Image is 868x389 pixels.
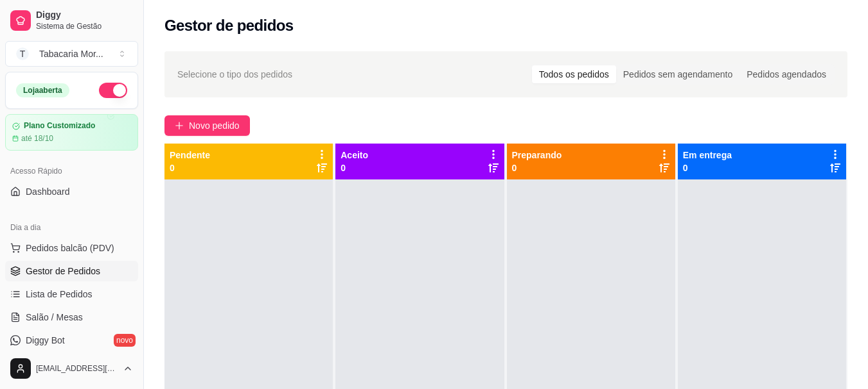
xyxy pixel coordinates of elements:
p: Preparando [512,149,562,161]
span: plus [175,121,184,130]
span: Dashboard [26,185,70,198]
a: Lista de Pedidos [5,284,138,304]
h2: Gestor de pedidos [164,15,294,36]
div: Pedidos agendados [740,65,833,83]
p: 0 [512,161,562,174]
a: Diggy Botnovo [5,330,138,351]
div: Pedidos sem agendamento [616,65,740,83]
div: Dia a dia [5,217,138,238]
span: Lista de Pedidos [26,288,93,301]
a: Plano Customizadoaté 18/10 [5,114,138,151]
span: Gestor de Pedidos [26,265,100,277]
button: [EMAIL_ADDRESS][DOMAIN_NAME] [5,353,138,384]
a: DiggySistema de Gestão [5,5,138,36]
article: até 18/10 [21,133,53,144]
button: Novo pedido [164,115,250,136]
article: Plano Customizado [24,121,95,131]
div: Todos os pedidos [532,65,616,83]
span: Novo pedido [189,119,240,133]
a: Gestor de Pedidos [5,261,138,281]
p: Em entrega [683,149,732,161]
p: 0 [170,161,210,174]
p: 0 [683,161,732,174]
span: Pedidos balcão (PDV) [26,242,114,254]
p: Pendente [170,149,210,161]
span: Selecione o tipo dos pedidos [177,67,292,81]
a: Dashboard [5,181,138,202]
button: Alterar Status [99,83,127,98]
div: Loja aberta [16,83,69,97]
span: [EMAIL_ADDRESS][DOMAIN_NAME] [36,363,118,374]
span: Diggy Bot [26,334,65,347]
a: Salão / Mesas [5,307,138,327]
span: Sistema de Gestão [36,21,133,31]
button: Select a team [5,41,138,67]
div: Acesso Rápido [5,161,138,181]
div: Tabacaria Mor ... [39,47,103,60]
span: T [16,47,29,60]
p: 0 [341,161,368,174]
span: Diggy [36,10,133,21]
span: Salão / Mesas [26,311,83,324]
p: Aceito [341,149,368,161]
button: Pedidos balcão (PDV) [5,238,138,258]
